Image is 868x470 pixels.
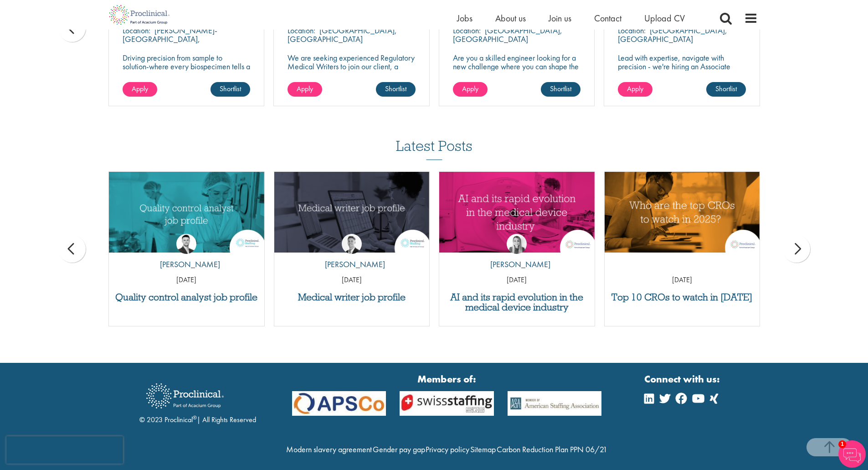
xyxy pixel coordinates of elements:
[396,138,473,160] h3: Latest Posts
[393,391,501,416] img: APSCo
[288,25,397,44] p: [GEOGRAPHIC_DATA], [GEOGRAPHIC_DATA]
[783,235,810,263] div: next
[706,82,746,97] a: Shortlist
[297,84,313,93] span: Apply
[609,292,755,302] a: Top 10 CROs to watch in [DATE]
[288,53,416,79] p: We are seeking experienced Regulatory Medical Writers to join our client, a dynamic and growing b...
[483,258,550,270] p: [PERSON_NAME]
[211,82,250,97] a: Shortlist
[618,25,646,36] span: Location:
[605,172,760,253] a: Link to a post
[618,53,746,97] p: Lead with expertise, navigate with precision - we're hiring an Associate Director to shape regula...
[109,172,264,253] img: quality control analyst job profile
[132,84,148,93] span: Apply
[274,275,430,285] p: [DATE]
[6,436,123,464] iframe: reCAPTCHA
[507,234,527,254] img: Hannah Burke
[58,235,86,263] div: prev
[123,82,157,97] a: Apply
[453,82,488,97] a: Apply
[549,12,571,24] a: Join us
[439,275,595,285] p: [DATE]
[123,25,150,36] span: Location:
[541,82,580,97] a: Shortlist
[838,440,846,448] span: 1
[453,25,481,36] span: Location:
[109,172,264,253] a: Link to a post
[288,25,315,36] span: Location:
[605,275,760,285] p: [DATE]
[288,82,322,97] a: Apply
[139,377,231,415] img: Proclinical Recruitment
[644,372,722,386] strong: Connect with us:
[279,292,425,302] a: Medical writer job profile
[453,25,562,44] p: [GEOGRAPHIC_DATA], [GEOGRAPHIC_DATA]
[113,292,260,302] a: Quality control analyst job profile
[497,444,607,455] a: Carbon Reduction Plan PPN 06/21
[109,275,264,285] p: [DATE]
[501,391,609,416] img: APSCo
[426,444,469,455] a: Privacy policy
[274,172,430,253] a: Link to a post
[483,234,550,275] a: Hannah Burke [PERSON_NAME]
[123,25,217,53] p: [PERSON_NAME]-[GEOGRAPHIC_DATA], [GEOGRAPHIC_DATA]
[376,82,416,97] a: Shortlist
[462,84,478,93] span: Apply
[594,12,621,24] a: Contact
[153,234,220,275] a: Joshua Godden [PERSON_NAME]
[292,372,602,386] strong: Members of:
[627,84,643,93] span: Apply
[286,444,372,455] a: Modern slavery agreement
[153,258,220,270] p: [PERSON_NAME]
[342,234,362,254] img: George Watson
[618,82,652,97] a: Apply
[644,12,685,24] a: Upload CV
[495,12,526,24] a: About us
[439,172,595,253] img: AI and Its Impact on the Medical Device Industry | Proclinical
[373,444,425,455] a: Gender pay gap
[318,234,385,275] a: George Watson [PERSON_NAME]
[470,444,496,455] a: Sitemap
[318,258,385,270] p: [PERSON_NAME]
[176,234,196,254] img: Joshua Godden
[193,414,197,421] sup: ®
[605,172,760,253] img: Top 10 CROs 2025 | Proclinical
[618,25,727,44] p: [GEOGRAPHIC_DATA], [GEOGRAPHIC_DATA]
[457,12,473,24] a: Jobs
[444,292,590,312] a: AI and its rapid evolution in the medical device industry
[838,440,866,468] img: Chatbot
[453,53,581,88] p: Are you a skilled engineer looking for a new challenge where you can shape the future of healthca...
[139,377,256,425] div: © 2023 Proclinical | All Rights Reserved
[285,391,393,416] img: APSCo
[274,172,430,253] img: Medical writer job profile
[123,53,251,79] p: Driving precision from sample to solution-where every biospecimen tells a story of innovation.
[439,172,595,253] a: Link to a post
